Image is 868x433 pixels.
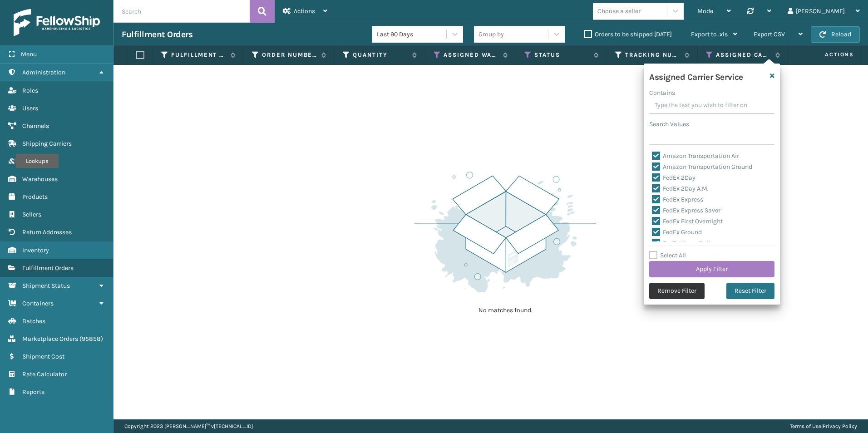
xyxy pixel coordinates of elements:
img: logo [14,9,100,36]
label: FedEx Home Delivery [652,239,722,247]
label: Assigned Warehouse [444,51,498,59]
span: Shipment Status [22,282,70,290]
label: FedEx Ground [652,228,702,236]
span: Mode [697,7,713,15]
span: ( 95858 ) [79,335,103,343]
label: Tracking Number [625,51,680,59]
div: Last 90 Days [377,30,447,39]
span: Return Addresses [22,228,72,236]
span: Administration [22,69,65,76]
div: | [790,419,857,433]
span: Export CSV [754,30,785,38]
label: Order Number [262,51,317,59]
span: Export to .xls [691,30,728,38]
button: Reset Filter [726,283,774,299]
a: Privacy Policy [823,423,857,429]
label: FedEx Express Saver [652,207,720,214]
span: Shipment Cost [22,353,64,360]
span: Warehouses [22,175,58,183]
label: Search Values [649,119,689,129]
label: FedEx 2Day [652,174,695,182]
label: Select All [649,251,686,259]
span: Actions [294,7,315,15]
p: Copyright 2023 [PERSON_NAME]™ v [TECHNICAL_ID] [124,419,253,433]
span: Fulfillment Orders [22,264,74,272]
span: Users [22,104,38,112]
button: Apply Filter [649,261,774,277]
a: Terms of Use [790,423,821,429]
span: Products [22,193,48,201]
label: Contains [649,88,675,98]
label: Amazon Transportation Air [652,152,739,160]
h3: Fulfillment Orders [122,29,192,40]
label: FedEx First Overnight [652,217,723,225]
span: Shipping Carriers [22,140,72,148]
span: Containers [22,300,54,307]
div: Group by [478,30,504,39]
label: Assigned Carrier Service [716,51,771,59]
span: Reports [22,388,44,396]
input: Type the text you wish to filter on [649,98,774,114]
span: Sellers [22,211,41,218]
div: Choose a seller [597,6,641,16]
span: Actions [796,47,859,62]
span: Roles [22,87,38,94]
span: Lookups [22,157,47,165]
label: Quantity [353,51,408,59]
label: FedEx 2Day A.M. [652,185,709,192]
span: Rate Calculator [22,370,67,378]
button: Reload [811,26,860,43]
button: Remove Filter [649,283,705,299]
label: Status [534,51,589,59]
label: FedEx Express [652,196,703,203]
span: Marketplace Orders [22,335,78,343]
span: Menu [21,50,37,58]
label: Amazon Transportation Ground [652,163,752,171]
span: Channels [22,122,49,130]
label: Fulfillment Order Id [171,51,226,59]
span: Inventory [22,246,49,254]
h4: Assigned Carrier Service [649,69,743,83]
label: Orders to be shipped [DATE] [584,30,672,38]
span: Batches [22,317,45,325]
